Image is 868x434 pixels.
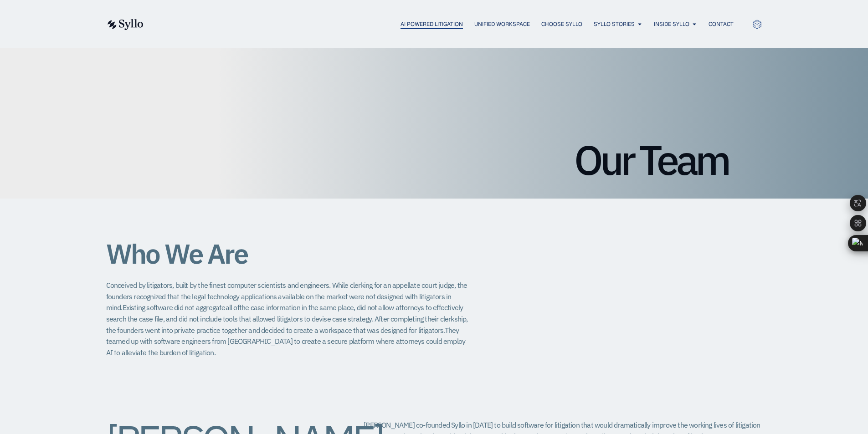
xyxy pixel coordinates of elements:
span: Existing software did not aggregate [123,303,226,312]
h1: Our Team [140,139,728,180]
img: syllo [106,19,144,30]
nav: Menu [162,20,734,29]
span: all of [226,303,239,312]
span: They teamed up with software engineers from [GEOGRAPHIC_DATA] to create a secure platform where a... [106,326,466,357]
h1: Who We Are [106,239,471,269]
a: Inside Syllo [654,20,689,28]
a: AI Powered Litigation [401,20,463,28]
a: Unified Workspace [474,20,530,28]
div: Menu Toggle [162,20,734,29]
span: After completing their clerkship, the founders went into private practice together and decided to... [106,314,468,335]
span: Conceived by litigators, built by the finest computer scientists and engineers. While clerking fo... [106,281,467,312]
a: Syllo Stories [594,20,635,28]
a: Choose Syllo [541,20,582,28]
a: Contact [709,20,734,28]
span: the case information in the same place, did not allow attorneys to effectively search the case fi... [106,303,463,323]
